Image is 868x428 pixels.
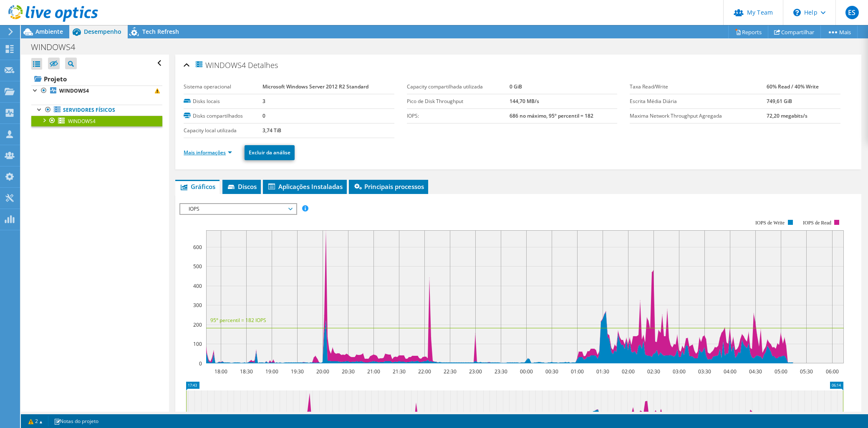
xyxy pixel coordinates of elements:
[755,220,785,226] text: IOPS de Write
[31,86,162,96] a: WINDOWS4
[193,321,202,328] text: 200
[262,83,368,90] b: Microsoft Windows Server 2012 R2 Standard
[630,112,766,120] label: Maxima Network Throughput Agregada
[768,25,821,38] a: Compartilhar
[193,263,202,270] text: 500
[367,368,380,375] text: 21:00
[520,368,533,375] text: 00:00
[767,112,807,119] b: 72,20 megabits/s
[826,368,839,375] text: 06:00
[767,83,819,90] b: 60% Read / 40% Write
[393,368,406,375] text: 21:30
[31,105,162,116] a: Servidores físicos
[59,87,89,94] b: WINDOWS4
[248,60,278,70] span: Detalhes
[193,282,202,290] text: 400
[820,25,858,38] a: Mais
[267,182,343,191] span: Aplicações Instaladas
[227,182,257,191] span: Discos
[698,368,711,375] text: 03:30
[673,368,686,375] text: 03:00
[596,368,609,375] text: 01:30
[184,204,292,214] span: IOPS
[845,6,859,19] span: ES
[194,60,246,70] span: WINDOWS4
[199,360,202,367] text: 0
[210,317,266,324] text: 95° percentil = 182 IOPS
[23,416,48,426] a: 2
[193,244,202,251] text: 600
[193,302,202,309] text: 300
[84,28,121,35] span: Desempenho
[469,368,482,375] text: 23:00
[571,368,584,375] text: 01:00
[630,83,766,91] label: Taxa Read/Write
[407,83,510,91] label: Capacity compartilhada utilizada
[48,416,104,426] a: Notas do projeto
[184,97,262,106] label: Disks locais
[510,98,539,105] b: 144,70 MB/s
[800,368,813,375] text: 05:30
[622,368,635,375] text: 02:00
[245,145,295,160] a: Excluir da análise
[31,116,162,126] a: WINDOWS4
[767,98,792,105] b: 749,61 GiB
[647,368,660,375] text: 02:30
[545,368,558,375] text: 00:30
[184,112,262,120] label: Disks compartilhados
[265,368,278,375] text: 19:00
[27,43,88,52] h1: WINDOWS4
[803,220,831,226] text: IOPS de Read
[353,182,424,191] span: Principais processos
[262,98,265,105] b: 3
[407,112,510,120] label: IOPS:
[262,127,281,134] b: 3,74 TiB
[35,28,63,35] span: Ambiente
[184,126,262,135] label: Capacity local utilizada
[179,182,215,191] span: Gráficos
[793,9,801,16] svg: \n
[240,368,253,375] text: 18:30
[630,97,766,106] label: Escrita Média Diária
[316,368,329,375] text: 20:00
[262,112,265,119] b: 0
[495,368,507,375] text: 23:30
[68,118,96,125] span: WINDOWS4
[214,368,227,375] text: 18:00
[184,83,262,91] label: Sistema operacional
[291,368,304,375] text: 19:30
[749,368,762,375] text: 04:30
[142,28,179,35] span: Tech Refresh
[724,368,737,375] text: 04:00
[31,72,162,86] a: Projeto
[444,368,457,375] text: 22:30
[184,149,232,156] a: Mais informações
[342,368,355,375] text: 20:30
[510,112,593,119] b: 686 no máximo, 95º percentil = 182
[418,368,431,375] text: 22:00
[407,97,510,106] label: Pico de Disk Throughput
[728,25,768,38] a: Reports
[193,340,202,347] text: 100
[510,83,522,90] b: 0 GiB
[775,368,787,375] text: 05:00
